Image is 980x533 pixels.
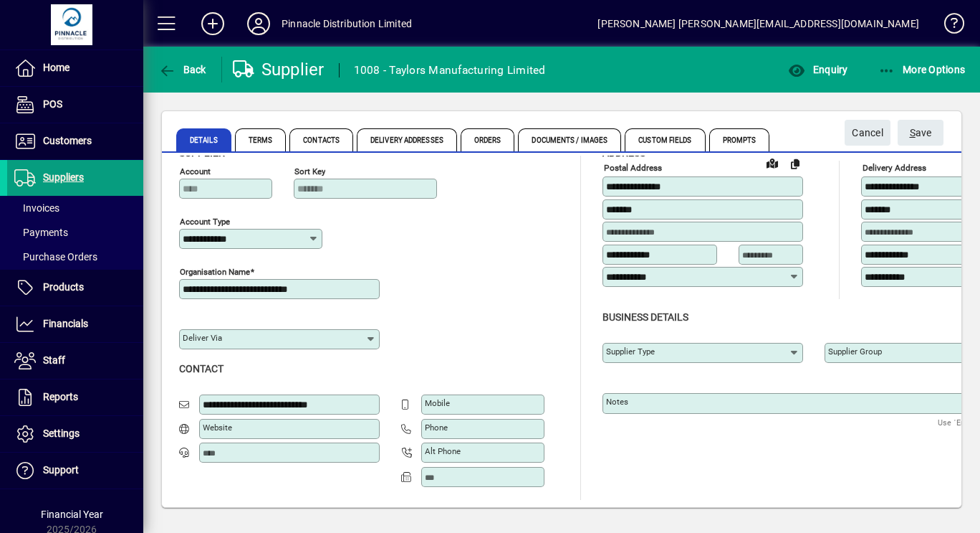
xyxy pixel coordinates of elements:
span: Financial Year [41,509,103,520]
a: Support [7,453,143,489]
app-page-header-button: Back [143,57,222,82]
button: Copy to Delivery address [784,152,807,175]
span: ave [910,121,932,145]
mat-label: Mobile [425,398,450,408]
div: Pinnacle Distribution Limited [282,12,412,35]
mat-label: Account [180,166,211,176]
span: Orders [461,128,515,151]
span: Products [43,281,84,293]
span: Purchase Orders [14,251,97,263]
mat-label: Supplier type [606,346,655,357]
mat-label: Deliver via [183,333,222,343]
a: Home [7,50,143,86]
button: Save [898,120,943,146]
span: POS [43,98,62,110]
span: More Options [878,64,966,75]
a: Customers [7,123,143,159]
button: Enquiry [784,57,851,82]
button: Back [155,57,210,82]
span: Enquiry [788,64,847,75]
div: Supplier [233,58,325,81]
span: Delivery Addresses [357,128,457,151]
mat-label: Account Type [180,217,230,227]
a: Staff [7,343,143,379]
button: Profile [236,11,282,37]
mat-label: Supplier group [828,346,882,357]
a: POS [7,87,143,123]
span: Back [158,64,206,75]
a: Purchase Orders [7,245,143,269]
a: Products [7,270,143,306]
span: Home [43,62,69,73]
span: Custom Fields [625,128,705,151]
span: Customers [43,135,92,146]
span: Contacts [289,128,353,151]
span: Staff [43,354,65,366]
span: Business details [602,311,688,323]
span: Support [43,464,79,476]
span: S [910,127,916,138]
span: Details [176,128,231,151]
a: Financials [7,306,143,342]
span: Invoices [14,202,59,214]
button: Add [190,11,236,37]
span: Payments [14,227,68,238]
div: 1008 - Taylors Manufacturing Limited [354,59,546,82]
mat-label: Website [203,423,232,433]
mat-label: Organisation name [180,267,250,277]
span: Suppliers [43,171,84,183]
span: Financials [43,318,88,329]
a: Reports [7,379,143,415]
a: Payments [7,220,143,245]
button: Cancel [845,120,890,146]
a: Settings [7,416,143,452]
mat-label: Phone [425,423,448,433]
span: Terms [235,128,287,151]
span: Prompts [709,128,770,151]
a: View on map [761,151,784,174]
span: Settings [43,428,80,439]
button: More Options [875,57,969,82]
span: Cancel [852,121,883,145]
mat-label: Alt Phone [425,446,461,456]
a: Invoices [7,196,143,220]
mat-label: Notes [606,397,628,407]
span: Contact [179,363,224,374]
span: Reports [43,391,78,402]
span: Documents / Images [518,128,621,151]
mat-label: Sort key [294,166,325,176]
a: Knowledge Base [933,3,962,49]
div: [PERSON_NAME] [PERSON_NAME][EMAIL_ADDRESS][DOMAIN_NAME] [597,12,919,35]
